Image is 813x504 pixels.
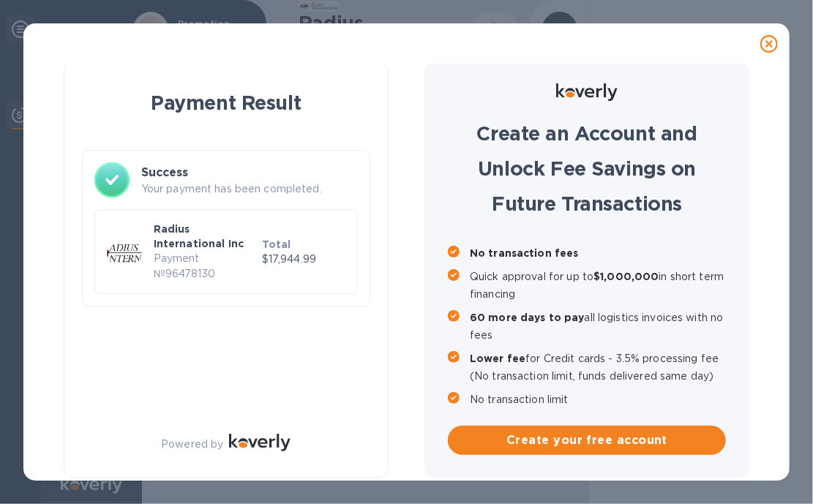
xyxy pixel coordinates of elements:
p: $17,944.99 [262,252,345,267]
h3: Success [141,164,358,181]
p: all logistics invoices with no fees [470,309,726,344]
p: Your payment has been completed. [141,181,358,197]
p: No transaction limit [470,391,726,408]
img: Logo [229,434,291,451]
img: Logo [556,83,618,101]
button: Create your free account [448,426,726,455]
b: 60 more days to pay [470,312,585,323]
p: for Credit cards - 3.5% processing fee (No transaction limit, funds delivered same day) [470,350,726,385]
h1: Create an Account and Unlock Fee Savings on Future Transactions [448,116,726,221]
b: Total [262,238,291,250]
p: Powered by [161,437,223,452]
h1: Payment Result [88,84,364,121]
p: Payment № 96478130 [154,251,256,282]
span: Create your free account [460,432,714,449]
b: $1,000,000 [593,271,659,282]
b: Lower fee [470,353,525,364]
p: Radius International Inc [154,222,256,251]
b: No transaction fees [470,247,579,259]
p: Quick approval for up to in short term financing [470,268,726,303]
